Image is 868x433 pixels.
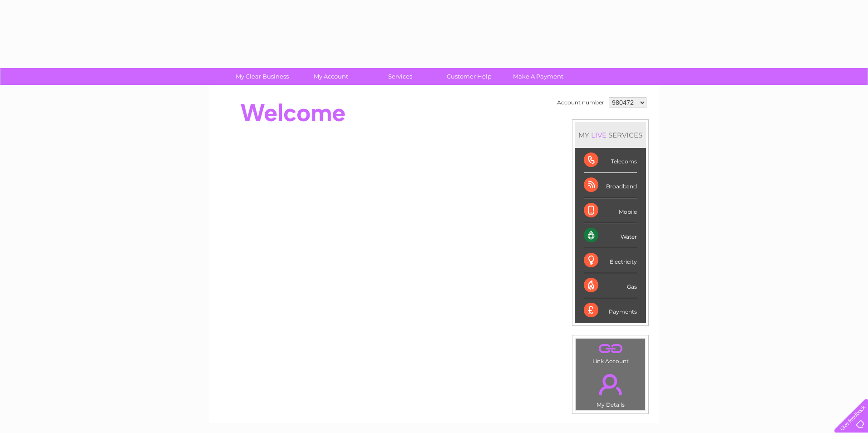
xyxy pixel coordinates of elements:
div: MY SERVICES [575,122,646,148]
td: Link Account [575,338,646,367]
td: My Details [575,366,646,411]
div: Water [584,223,637,248]
a: . [578,341,643,357]
a: . [578,369,643,400]
div: LIVE [589,131,608,139]
div: Gas [584,273,637,298]
a: Make A Payment [501,68,576,85]
a: Customer Help [432,68,507,85]
a: My Account [294,68,369,85]
td: Account number [555,95,607,110]
div: Telecoms [584,148,637,173]
div: Payments [584,298,637,323]
a: My Clear Business [225,68,300,85]
div: Electricity [584,248,637,273]
a: Services [363,68,438,85]
div: Mobile [584,198,637,223]
div: Broadband [584,173,637,198]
